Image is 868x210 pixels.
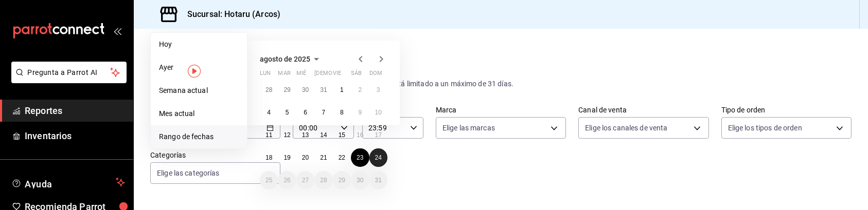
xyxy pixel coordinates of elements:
abbr: 24 de agosto de 2025 [375,154,382,161]
button: 24 de agosto de 2025 [369,148,387,167]
button: 9 de agosto de 2025 [351,103,369,122]
abbr: 28 de julio de 2025 [265,86,272,93]
abbr: 4 de agosto de 2025 [267,109,271,116]
button: 22 de agosto de 2025 [333,148,351,167]
span: Elige los canales de venta [585,123,667,133]
abbr: 8 de agosto de 2025 [340,109,344,116]
h3: Sucursal: Hotaru (Arcos) [179,8,280,21]
label: Canal de venta [578,107,708,114]
abbr: 9 de agosto de 2025 [358,109,362,116]
abbr: 15 de agosto de 2025 [339,131,345,139]
abbr: 22 de agosto de 2025 [339,154,345,161]
abbr: 29 de julio de 2025 [284,86,290,93]
span: Elige las marcas [442,123,495,133]
span: Pregunta a Parrot AI [28,67,111,78]
abbr: 14 de agosto de 2025 [320,131,327,139]
button: 7 de agosto de 2025 [314,103,332,122]
button: 21 de agosto de 2025 [314,148,332,167]
label: Categorías [150,152,280,159]
button: 28 de julio de 2025 [260,81,278,99]
abbr: 3 de agosto de 2025 [377,86,380,93]
span: Inventarios [25,129,125,143]
button: 25 de agosto de 2025 [260,171,278,189]
abbr: 26 de agosto de 2025 [284,177,290,184]
abbr: martes [278,70,290,81]
span: Elige las categorías [157,168,220,178]
span: Mes actual [159,108,239,119]
span: Hoy [159,39,239,50]
span: Elige los tipos de orden [728,123,802,133]
abbr: 28 de agosto de 2025 [320,177,327,184]
abbr: 17 de agosto de 2025 [375,131,382,139]
button: 29 de agosto de 2025 [333,171,351,189]
button: 30 de julio de 2025 [296,81,314,99]
img: Tooltip marker [188,65,201,78]
abbr: viernes [333,70,341,81]
abbr: domingo [369,70,382,81]
abbr: 31 de julio de 2025 [320,86,327,93]
button: 28 de agosto de 2025 [314,171,332,189]
button: 6 de agosto de 2025 [296,103,314,122]
button: 14 de agosto de 2025 [314,126,332,144]
abbr: 21 de agosto de 2025 [320,154,327,161]
button: 15 de agosto de 2025 [333,126,351,144]
abbr: lunes [260,70,271,81]
abbr: 11 de agosto de 2025 [265,131,272,139]
abbr: jueves [314,70,375,81]
button: 12 de agosto de 2025 [278,126,296,144]
button: 27 de agosto de 2025 [296,171,314,189]
button: 16 de agosto de 2025 [351,126,369,144]
button: 18 de agosto de 2025 [260,148,278,167]
abbr: 23 de agosto de 2025 [357,154,363,161]
abbr: 5 de agosto de 2025 [286,109,289,116]
span: Semana actual [159,85,239,96]
button: 19 de agosto de 2025 [278,148,296,167]
abbr: 18 de agosto de 2025 [265,154,272,161]
label: Tipo de orden [721,107,852,114]
abbr: 7 de agosto de 2025 [322,109,326,116]
abbr: 6 de agosto de 2025 [304,109,307,116]
button: 31 de julio de 2025 [314,81,332,99]
abbr: 13 de agosto de 2025 [302,131,309,139]
abbr: 2 de agosto de 2025 [358,86,362,93]
button: 13 de agosto de 2025 [296,126,314,144]
button: 8 de agosto de 2025 [333,103,351,122]
abbr: 25 de agosto de 2025 [265,177,272,184]
div: Los artículos listados no incluyen descuentos de orden y el filtro de fechas está limitado a un m... [150,79,852,89]
abbr: 19 de agosto de 2025 [284,154,290,161]
span: Ayuda [25,176,112,188]
button: 4 de agosto de 2025 [260,103,278,122]
abbr: 29 de agosto de 2025 [339,177,345,184]
button: 5 de agosto de 2025 [278,103,296,122]
abbr: miércoles [296,70,306,81]
button: 1 de agosto de 2025 [333,81,351,99]
button: 31 de agosto de 2025 [369,171,387,189]
button: 17 de agosto de 2025 [369,126,387,144]
abbr: 30 de agosto de 2025 [357,177,363,184]
button: 20 de agosto de 2025 [296,148,314,167]
abbr: 12 de agosto de 2025 [284,131,290,139]
label: Marca [436,107,566,114]
button: 23 de agosto de 2025 [351,148,369,167]
button: 26 de agosto de 2025 [278,171,296,189]
button: 3 de agosto de 2025 [369,81,387,99]
abbr: 30 de julio de 2025 [302,86,309,93]
abbr: 27 de agosto de 2025 [302,177,309,184]
abbr: 10 de agosto de 2025 [375,109,382,116]
abbr: 20 de agosto de 2025 [302,154,309,161]
button: Pregunta a Parrot AI [11,62,127,83]
span: Reportes [25,104,125,118]
span: Ayer [159,62,239,73]
a: Pregunta a Parrot AI [7,74,127,85]
button: 11 de agosto de 2025 [260,126,278,144]
abbr: 1 de agosto de 2025 [340,86,344,93]
button: 2 de agosto de 2025 [351,81,369,99]
button: 29 de julio de 2025 [278,81,296,99]
button: 10 de agosto de 2025 [369,103,387,122]
abbr: 31 de agosto de 2025 [375,177,382,184]
span: Rango de fechas [159,131,239,142]
button: 30 de agosto de 2025 [351,171,369,189]
abbr: sábado [351,70,362,81]
abbr: 16 de agosto de 2025 [357,131,363,139]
